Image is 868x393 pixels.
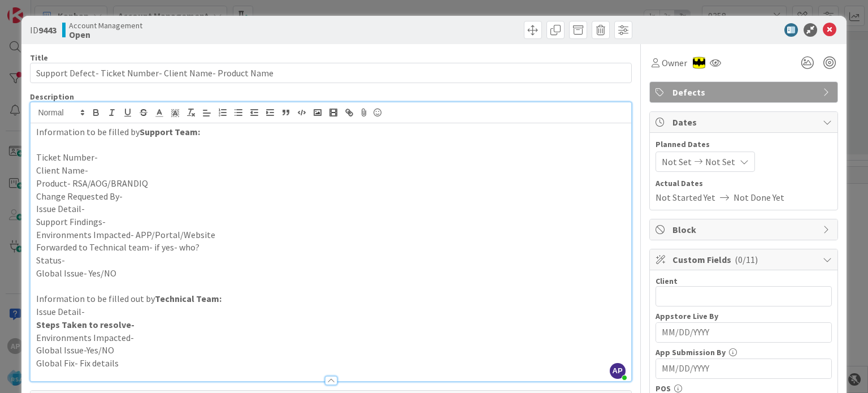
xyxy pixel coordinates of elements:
[672,85,817,99] span: Defects
[734,191,784,204] span: Not Done Yet
[656,385,832,392] div: POS
[69,30,142,39] b: Open
[155,293,222,304] strong: Technical Team:
[36,202,625,215] p: Issue Detail-
[36,254,625,267] p: Status-
[656,348,832,356] div: App Submission By
[140,126,200,137] strong: Support Team:
[672,223,817,236] span: Block
[36,215,625,228] p: Support Findings-
[672,253,817,266] span: Custom Fields
[656,312,832,320] div: Appstore Live By
[610,363,626,379] span: AP
[36,126,625,139] p: Information to be filled by
[30,23,57,37] span: ID
[30,53,48,63] label: Title
[36,357,625,370] p: Global Fix- Fix details
[705,155,735,169] span: Not Set
[662,323,826,342] input: MM/DD/YYYY
[656,191,715,204] span: Not Started Yet
[656,139,832,150] span: Planned Dates
[36,190,625,203] p: Change Requested By-
[662,56,687,70] span: Owner
[662,359,826,378] input: MM/DD/YYYY
[30,92,74,102] span: Description
[662,155,692,169] span: Not Set
[656,276,678,286] label: Client
[36,164,625,177] p: Client Name-
[38,24,57,36] b: 9443
[36,344,625,357] p: Global Issue-Yes/NO
[36,331,625,344] p: Environments Impacted-
[36,305,625,318] p: Issue Detail-
[69,21,142,30] span: Account Management
[30,63,631,83] input: type card name here...
[693,57,705,69] img: AC
[36,292,625,305] p: Information to be filled out by
[36,228,625,241] p: Environments Impacted- APP/Portal/Website
[656,178,832,189] span: Actual Dates
[36,151,625,164] p: Ticket Number-
[672,115,817,129] span: Dates
[36,319,134,330] strong: Steps Taken to resolve-
[36,177,625,190] p: Product- RSA/AOG/BRANDIQ
[36,241,625,254] p: Forwarded to Technical team- if yes- who?
[36,267,625,280] p: Global Issue- Yes/NO
[735,254,758,265] span: ( 0/11 )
